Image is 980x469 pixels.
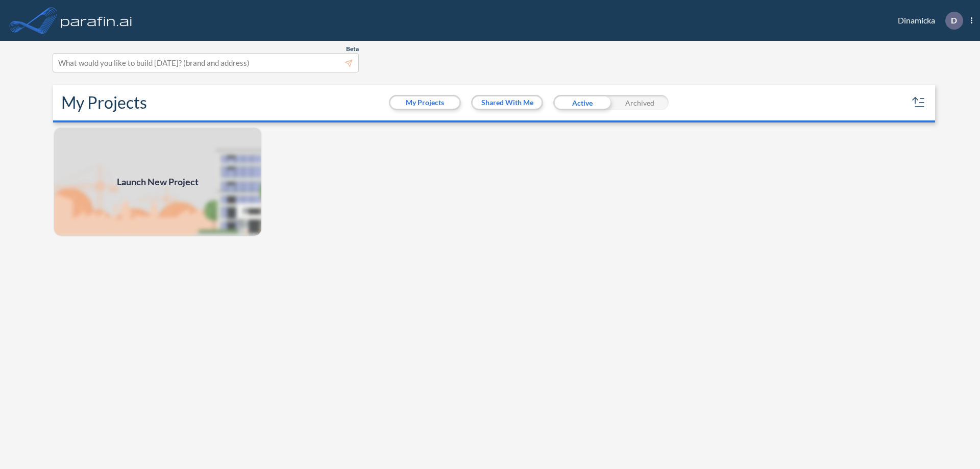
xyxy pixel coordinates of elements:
[883,12,972,30] div: Dinamicka
[390,96,459,109] button: My Projects
[951,16,957,25] p: D
[117,175,199,189] span: Launch New Project
[911,94,927,111] button: sort
[553,95,611,110] div: Active
[59,10,134,31] img: logo
[473,96,542,109] button: Shared With Me
[611,95,669,110] div: Archived
[61,93,147,112] h2: My Projects
[53,127,262,237] img: add
[53,127,262,237] a: Launch New Project
[346,45,359,53] span: Beta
